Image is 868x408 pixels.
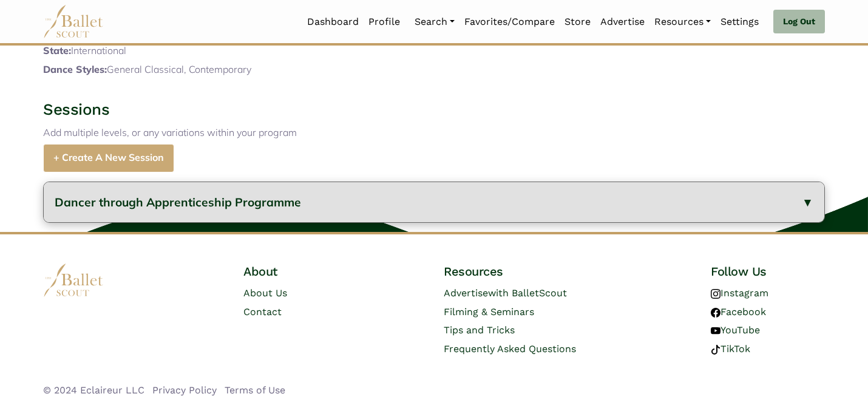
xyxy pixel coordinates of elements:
[649,9,716,35] a: Resources
[43,263,104,297] img: logo
[560,9,595,35] a: Store
[43,44,71,56] span: State:
[711,308,721,318] img: facebook logo
[711,343,750,355] a: TikTok
[43,62,424,78] p: General Classical, Contemporary
[364,9,405,35] a: Profile
[444,324,515,336] a: Tips and Tricks
[711,263,825,279] h4: Follow Us
[243,287,287,299] a: About Us
[444,287,567,299] a: Advertisewith BalletScout
[711,287,768,299] a: Instagram
[711,306,766,318] a: Facebook
[410,9,459,35] a: Search
[459,9,560,35] a: Favorites/Compare
[444,263,625,279] h4: Resources
[444,343,576,355] a: Frequently Asked Questions
[488,287,567,299] span: with BalletScout
[225,384,285,396] a: Terms of Use
[444,306,534,318] a: Filming & Seminars
[152,384,217,396] a: Privacy Policy
[43,43,424,59] p: International
[243,263,358,279] h4: About
[595,9,649,35] a: Advertise
[43,144,174,172] a: + Create A New Session
[44,182,824,223] button: Dancer through Apprenticeship Programme
[243,306,282,318] a: Contact
[302,9,364,35] a: Dashboard
[55,195,301,209] span: Dancer through Apprenticeship Programme
[711,324,760,336] a: YouTube
[773,10,825,34] a: Log Out
[711,289,721,299] img: instagram logo
[716,9,764,35] a: Settings
[43,382,144,398] li: © 2024 Eclaireur LLC
[711,345,721,355] img: tiktok logo
[711,326,721,336] img: youtube logo
[43,125,825,141] p: Add multiple levels, or any variations within your program
[43,100,825,120] h3: Sessions
[43,63,107,75] span: Dance Styles:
